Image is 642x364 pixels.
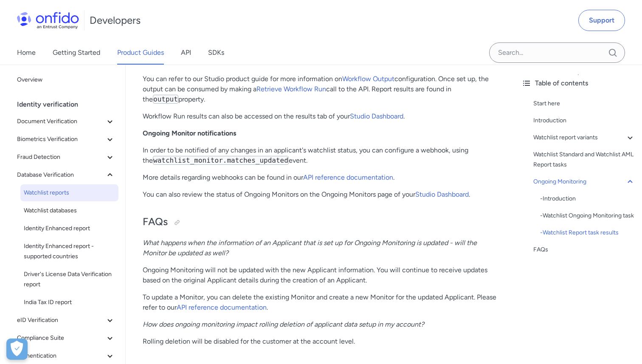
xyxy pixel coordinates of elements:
a: API reference documentation [177,303,267,311]
a: Introduction [533,116,635,126]
span: Compliance Suite [17,333,105,343]
a: -Watchlist Report task results [540,228,635,238]
button: Biometrics Verification [14,131,118,148]
span: India Tax ID report [24,297,115,308]
span: Watchlist databases [24,206,115,216]
div: - Introduction [540,194,635,204]
h1: Developers [90,14,141,27]
a: Start here [533,99,635,109]
em: What happens when the information of an Applicant that is set up for Ongoing Monitoring is update... [143,239,477,257]
span: Biometrics Verification [17,134,105,144]
span: Authentication [17,351,105,361]
a: Home [17,41,36,65]
a: Watchlist databases [20,202,118,219]
span: Document Verification [17,116,105,127]
a: India Tax ID report [20,294,118,311]
div: - Watchlist Report task results [540,228,635,238]
button: Fraud Detection [14,149,118,166]
a: Getting Started [53,41,100,65]
a: Workflow Output [342,75,394,83]
p: You can refer to our Studio product guide for more information on configuration. Once set up, the... [143,74,498,104]
a: Overview [14,71,118,88]
p: More details regarding webhooks can be found in our . [143,172,498,183]
a: Retrieve Workflow Run [256,85,326,93]
span: Driver's License Data Verification report [24,269,115,290]
a: Studio Dashboard [415,190,469,198]
a: API [181,41,191,65]
a: -Watchlist Ongoing Monitoring task [540,211,635,221]
a: Product Guides [117,41,164,65]
strong: Ongoing Monitor notifications [143,129,236,137]
a: Identity Enhanced report [20,220,118,237]
button: Document Verification [14,113,118,130]
a: Watchlist Standard and Watchlist AML Report tasks [533,150,635,170]
code: output [153,95,178,104]
span: Database Verification [17,170,105,180]
button: Compliance Suite [14,330,118,347]
a: FAQs [533,245,635,255]
p: To update a Monitor, you can delete the existing Monitor and create a new Monitor for the updated... [143,292,498,313]
a: -Introduction [540,194,635,204]
p: You can also review the status of Ongoing Monitors on the Ongoing Monitors page of your . [143,189,498,200]
button: Open Preferences [6,339,28,360]
h2: FAQs [143,215,498,229]
button: eID Verification [14,312,118,329]
a: Watchlist reports [20,184,118,201]
span: Fraud Detection [17,152,105,162]
a: Watchlist report variants [533,133,635,143]
em: How does ongoing monitoring impact rolling deletion of applicant data setup in my account? [143,320,424,328]
a: Studio Dashboard [350,112,403,120]
img: Onfido Logo [17,12,79,29]
p: In order to be notified of any changes in an applicant's watchlist status, you can configure a we... [143,145,498,166]
a: Identity Enhanced report - supported countries [20,238,118,265]
a: Ongoing Monitoring [533,177,635,187]
button: Database Verification [14,166,118,183]
input: Onfido search input field [489,42,625,63]
a: SDKs [208,41,224,65]
span: eID Verification [17,315,105,325]
a: Driver's License Data Verification report [20,266,118,293]
p: Ongoing Monitoring will not be updated with the new Applicant information. You will continue to r... [143,265,498,285]
span: Identity Enhanced report [24,223,115,234]
span: Watchlist reports [24,188,115,198]
p: Workflow Run results can also be accessed on the results tab of your . [143,111,498,121]
div: Cookie Preferences [6,339,28,360]
p: Rolling deletion will be disabled for the customer at the account level. [143,336,498,347]
code: watchlist_monitor.matches_updated [153,156,289,165]
div: - Watchlist Ongoing Monitoring task [540,211,635,221]
span: Overview [17,75,115,85]
span: Identity Enhanced report - supported countries [24,241,115,262]
a: Support [578,10,625,31]
div: Table of contents [521,78,635,88]
a: API reference documentation [303,173,393,181]
div: Identity verification [17,96,122,113]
